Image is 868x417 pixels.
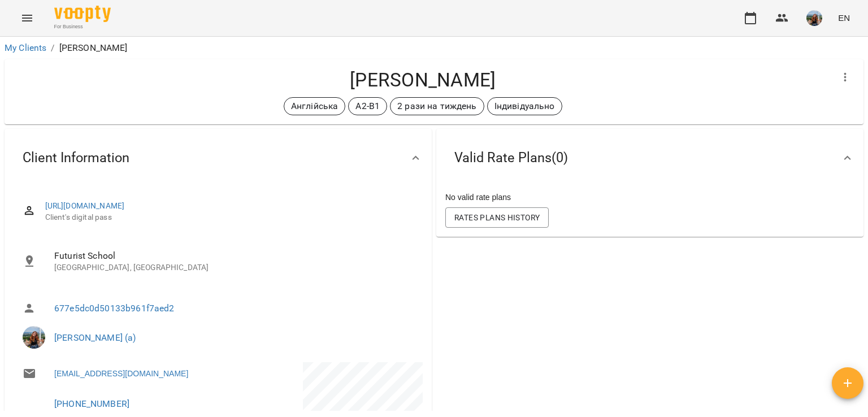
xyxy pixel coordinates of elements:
li: / [51,41,54,55]
p: [PERSON_NAME] [59,41,128,55]
span: Valid Rate Plans ( 0 ) [454,149,568,167]
div: Client Information [5,129,432,187]
p: А2-В1 [355,99,380,113]
button: Menu [14,5,41,32]
button: EN [834,7,854,28]
nav: breadcrumb [5,41,863,55]
div: No valid rate plans [443,189,857,205]
a: [PHONE_NUMBER] [54,398,129,409]
p: Індивідуально [494,99,555,113]
img: Лебеденко Катерина (а) [23,326,45,349]
img: fade860515acdeec7c3b3e8f399b7c1b.jpg [806,10,822,26]
span: Client Information [23,149,129,167]
a: [EMAIL_ADDRESS][DOMAIN_NAME] [54,368,188,379]
span: EN [838,12,850,24]
button: Rates Plans History [445,207,549,228]
span: Futurist School [54,249,414,263]
span: For Business [54,23,111,31]
p: [GEOGRAPHIC_DATA], [GEOGRAPHIC_DATA] [54,262,414,273]
div: Індивідуально [487,97,562,115]
div: Valid Rate Plans(0) [436,129,863,187]
div: Англійська [284,97,345,115]
img: Voopty Logo [54,6,111,22]
a: My Clients [5,42,46,53]
span: Rates Plans History [454,211,540,224]
p: Англійська [291,99,338,113]
div: А2-В1 [348,97,387,115]
a: [PERSON_NAME] (а) [54,332,136,343]
p: 2 рази на тиждень [397,99,477,113]
h4: [PERSON_NAME] [14,68,832,92]
a: 677e5dc0d50133b961f7aed2 [54,303,175,314]
div: 2 рази на тиждень [390,97,484,115]
span: Client's digital pass [45,212,414,223]
a: [URL][DOMAIN_NAME] [45,201,125,210]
